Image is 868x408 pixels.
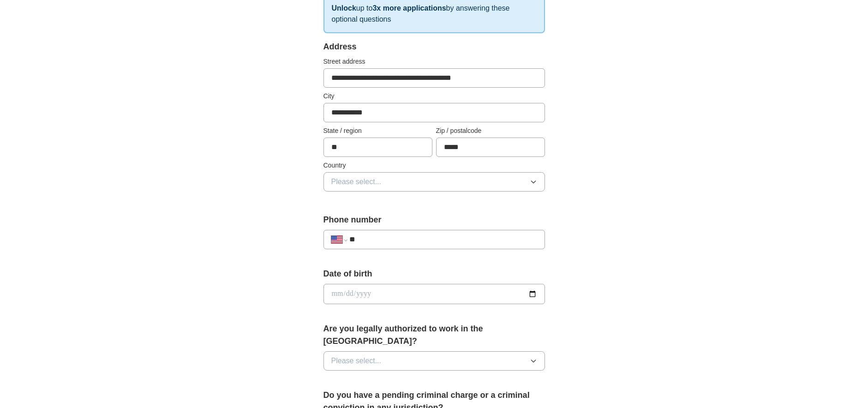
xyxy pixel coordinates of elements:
strong: 3x more applications [372,4,446,12]
label: City [323,91,545,101]
div: Address [323,41,545,53]
label: State / region [323,126,432,136]
label: Country [323,161,545,170]
span: Please select... [331,176,382,187]
strong: Unlock [332,4,356,12]
label: Date of birth [323,268,545,280]
label: Are you legally authorized to work in the [GEOGRAPHIC_DATA]? [323,323,545,348]
button: Please select... [323,351,545,371]
button: Please select... [323,172,545,192]
label: Phone number [323,214,545,226]
label: Zip / postalcode [436,126,545,136]
span: Please select... [331,355,382,366]
label: Street address [323,57,545,66]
